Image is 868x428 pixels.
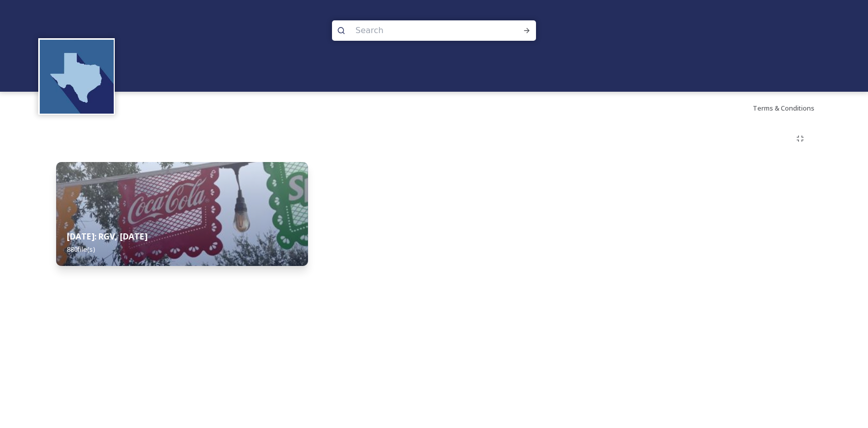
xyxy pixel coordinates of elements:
img: images%20%281%29.jpeg [40,40,114,114]
a: Terms & Conditions [753,102,830,114]
strong: [DATE]: RGV, [DATE] [67,231,147,242]
span: 880 file(s) [67,245,95,254]
img: 7b24d45a-4e2f-4dc7-9e22-75ad09f358de.jpg [56,162,308,266]
span: Terms & Conditions [753,103,814,113]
